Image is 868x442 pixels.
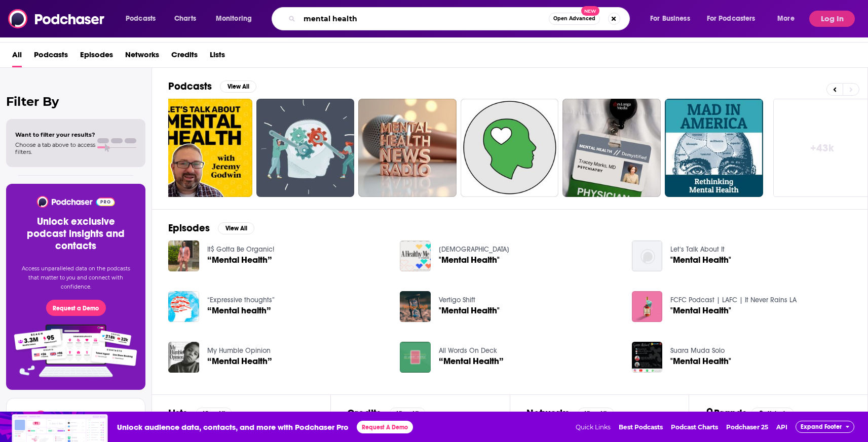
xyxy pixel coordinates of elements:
button: Request a Demo [46,300,106,316]
a: Lists [210,47,225,67]
button: View All [389,408,426,420]
a: "Mental Health" [439,306,500,315]
span: Open Advanced [553,16,595,21]
img: "Mental Health" [632,342,663,373]
a: “Mental Health” [439,357,504,366]
a: Let‘s Talk About It [670,245,725,254]
a: "Mental Health" [670,306,731,315]
span: Charts [174,12,196,26]
a: Podchaser - Follow, Share and Rate Podcasts [8,9,105,28]
img: Pro Features [11,324,141,378]
h2: Episodes [168,222,210,234]
span: Choose a tab above to access filters. [15,141,95,155]
div: Search podcasts, credits, & more... [281,7,639,30]
a: "Mental Health" [670,357,731,366]
a: Podchaser 25 [726,423,768,431]
button: View All [220,81,256,93]
a: Best Podcasts [619,423,663,431]
h2: Networks [526,407,570,420]
span: For Business [650,12,690,26]
h2: Brands [705,407,747,420]
a: "Mental Health" [400,291,431,322]
h3: Unlock exclusive podcast insights and contacts [18,216,133,252]
a: CreditsView All [347,407,426,420]
a: Podcasts [34,47,68,67]
h2: Filter By [6,94,145,109]
a: ListsView All [168,407,232,420]
img: "Mental Health" [632,291,663,322]
button: open menu [209,11,265,27]
a: All [12,47,22,67]
img: "Mental Health" [632,240,663,271]
a: mstar church [439,245,509,254]
input: Search podcasts, credits, & more... [299,11,549,27]
a: EpisodesView All [168,222,254,234]
img: Podchaser - Follow, Share and Rate Podcasts [36,196,116,208]
a: Charts [168,11,202,27]
a: Suara Muda Solo [670,346,725,355]
button: open menu [643,11,703,27]
img: “Mental health” [168,291,199,322]
span: Monitoring [216,12,252,26]
button: View All [218,222,254,234]
button: Open AdvancedNew [549,13,600,25]
span: For Podcasters [707,12,756,26]
a: API [776,423,787,431]
a: “Mental Health” [207,357,272,366]
button: View All [578,408,614,420]
a: PodcastsView All [168,80,256,93]
a: NetworksView All [526,407,614,420]
button: open menu [119,11,169,27]
span: “Mental Health” [207,256,272,264]
a: "Mental Health" [439,256,500,264]
button: Request A Demo [357,421,413,433]
span: Podcasts [126,12,156,26]
button: Unlock [751,408,794,420]
img: “Mental Health” [400,342,431,373]
a: My Humble Opinion [207,346,271,355]
a: Vertigo Shift [439,296,475,304]
span: Want to filter your results? [15,131,95,138]
a: Podcast Charts [671,423,718,431]
a: FCFC Podcast | LAFC | It Never Rains LA [670,296,797,304]
h2: Credits [347,407,381,420]
img: Podchaser - Follow, Share and Rate Podcasts [34,411,97,423]
button: Expand Footer [796,421,854,433]
a: Networks [125,47,159,67]
a: “Expressive thoughts” [207,296,275,304]
button: open menu [700,11,770,27]
img: “Mental Health” [168,240,199,271]
span: Credits [171,47,198,67]
span: Expand Footer [801,423,842,430]
a: "Mental Health" [670,256,731,264]
img: "Mental Health" [400,240,431,271]
a: Episodes [80,47,113,67]
img: “Mental Health” [168,342,199,373]
a: It$ Gotta Be Organic! [207,245,274,254]
a: “Mental health” [207,306,271,315]
button: Log In [809,11,855,27]
p: Access unparalleled data on the podcasts that matter to you and connect with confidence. [18,264,133,292]
button: open menu [770,11,807,27]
